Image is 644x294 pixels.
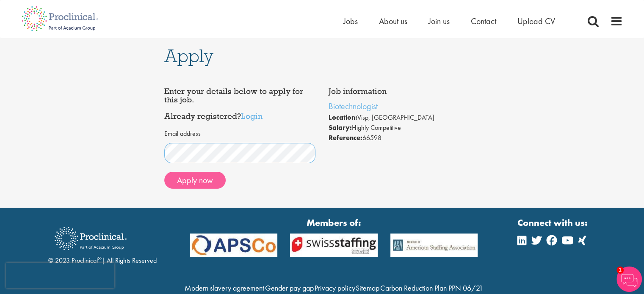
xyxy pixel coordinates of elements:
[380,283,483,293] a: Carbon Reduction Plan PPN 06/21
[329,123,352,132] strong: Salary:
[517,16,555,27] a: Upload CV
[343,16,358,27] a: Jobs
[284,234,384,257] img: APSCo
[329,123,480,133] li: Highly Competitive
[48,221,133,256] img: Proclinical Recruitment
[471,16,496,27] a: Contact
[314,283,355,293] a: Privacy policy
[48,220,157,266] div: © 2023 Proclinical | All Rights Reserved
[164,172,226,189] button: Apply now
[356,283,379,293] a: Sitemap
[265,283,314,293] a: Gender pay gap
[164,44,213,67] span: Apply
[616,267,642,292] img: Chatbot
[329,133,480,143] li: 66598
[185,283,264,293] a: Modern slavery agreement
[329,101,378,112] a: Biotechnologist
[164,129,201,139] label: Email address
[6,263,114,288] iframe: reCAPTCHA
[184,234,284,257] img: APSCo
[384,234,484,257] img: APSCo
[329,113,357,122] strong: Location:
[164,87,316,121] h4: Enter your details below to apply for this job. Already registered?
[329,133,362,142] strong: Reference:
[428,16,450,27] a: Join us
[379,16,407,27] a: About us
[98,255,102,262] sup: ®
[616,267,624,274] span: 1
[241,111,263,121] a: Login
[190,216,478,229] strong: Members of:
[329,113,480,123] li: Visp, [GEOGRAPHIC_DATA]
[517,216,589,229] strong: Connect with us:
[329,87,480,96] h4: Job information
